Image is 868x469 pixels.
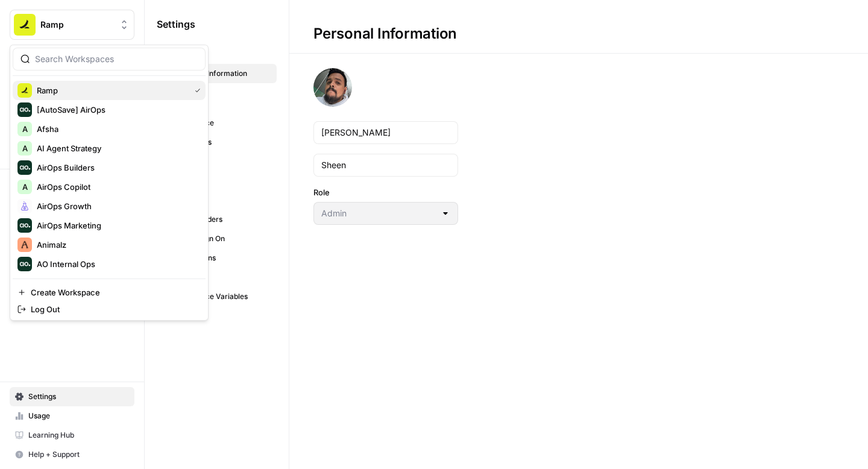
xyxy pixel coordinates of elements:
span: AirOps Builders [37,162,196,174]
span: Help + Support [28,449,129,460]
a: Team [157,171,277,190]
span: Secrets [175,272,271,283]
span: A [22,142,28,154]
img: AirOps Builders Logo [17,160,32,175]
img: [AutoSave] AirOps Logo [17,102,32,117]
span: AirOps Marketing [37,219,196,231]
a: Single Sign On [157,229,277,248]
a: Integrations [157,248,277,268]
span: Settings [28,391,129,402]
span: [AutoSave] AirOps [37,104,196,116]
span: A [22,181,28,193]
a: API Providers [157,210,277,229]
label: Role [313,186,458,198]
a: Learning Hub [10,426,134,445]
a: Workspace Variables [157,287,277,306]
a: Tags [157,190,277,210]
input: Search Workspaces [35,53,198,65]
a: Create Workspace [13,284,206,301]
img: avatar [313,68,352,107]
span: Tags [175,195,271,206]
span: AO Internal Ops [37,258,196,270]
span: Afsha [37,123,196,135]
a: Billing [157,152,277,171]
button: Help + Support [10,445,134,464]
a: Databases [157,133,277,152]
a: Secrets [157,268,277,287]
span: API Providers [175,214,271,225]
a: Log Out [13,301,206,318]
span: AirOps Growth [37,200,196,212]
span: Animalz [37,239,196,251]
span: Team [175,175,271,186]
span: Single Sign On [175,233,271,244]
button: Workspace: Ramp [10,10,134,40]
img: AirOps Marketing Logo [17,218,32,233]
span: A [22,123,28,135]
img: Animalz Logo [17,238,32,252]
img: AO Internal Ops Logo [17,257,32,271]
span: Learning Hub [28,430,129,441]
div: Personal Information [289,24,481,43]
img: AirOps Growth Logo [17,199,32,213]
span: Workspace [175,118,271,128]
span: AirOps Copilot [37,181,196,193]
span: Workspace Variables [175,291,271,302]
span: Billing [175,156,271,167]
span: Settings [157,17,195,31]
a: Settings [10,387,134,406]
span: AI Agent Strategy [37,142,196,154]
span: Ramp [40,19,113,31]
span: Personal Information [175,68,271,79]
span: Integrations [175,253,271,263]
a: Personal Information [157,64,277,83]
img: Ramp Logo [14,14,36,36]
span: Ramp [37,84,185,96]
a: Workspace [157,113,277,133]
span: Usage [28,411,129,421]
img: Ramp Logo [17,83,32,98]
span: Log Out [31,303,196,315]
a: Usage [10,406,134,426]
div: Workspace: Ramp [10,45,209,321]
span: Databases [175,137,271,148]
span: Create Workspace [31,286,196,298]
